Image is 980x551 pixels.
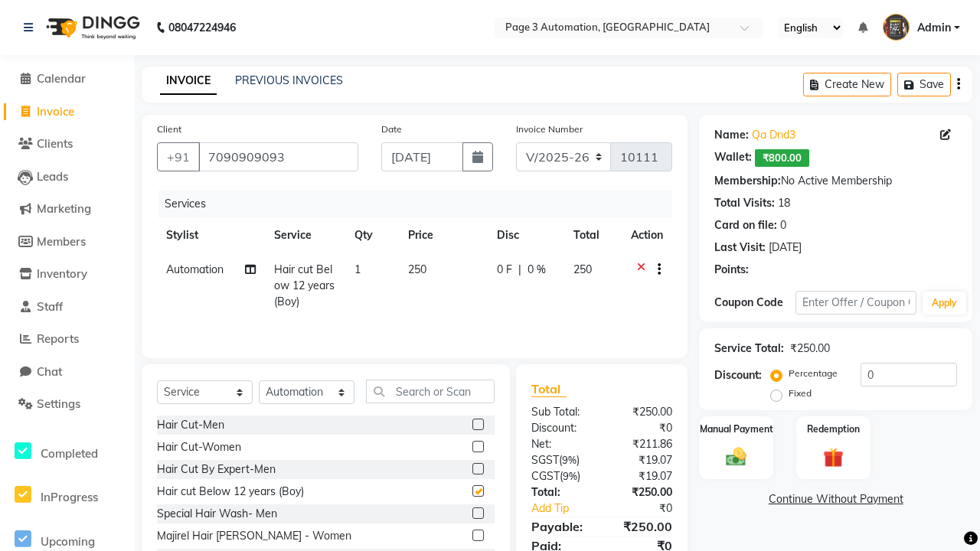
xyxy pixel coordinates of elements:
[520,500,616,517] a: Add Tip
[41,490,98,504] span: InProgress
[345,218,399,253] th: Qty
[157,122,181,136] label: Client
[602,436,684,452] div: ₹211.86
[714,240,766,256] div: Last Visit:
[714,173,781,189] div: Membership:
[41,446,98,461] span: Completed
[37,234,86,249] span: Members
[157,528,351,544] div: Majirel Hair [PERSON_NAME] - Women
[520,452,602,468] div: ( )
[37,396,80,411] span: Settings
[4,168,130,186] a: Leads
[157,439,241,455] div: Hair Cut-Women
[602,404,684,420] div: ₹250.00
[265,218,345,253] th: Service
[41,534,95,549] span: Upcoming
[381,122,402,136] label: Date
[37,201,91,216] span: Marketing
[157,461,276,478] div: Hair Cut By Expert-Men
[803,73,891,96] button: Create New
[37,169,68,184] span: Leads
[37,136,73,151] span: Clients
[923,292,966,315] button: Apply
[520,517,602,536] div: Payable:
[354,262,361,276] span: 1
[168,6,236,49] b: 08047224946
[531,469,560,483] span: CGST
[37,71,86,86] span: Calendar
[700,422,773,436] label: Manual Payment
[714,341,784,357] div: Service Total:
[789,386,812,400] label: Fixed
[497,262,512,278] span: 0 F
[769,240,802,256] div: [DATE]
[37,364,62,379] span: Chat
[520,420,602,436] div: Discount:
[4,364,130,381] a: Chat
[399,218,488,253] th: Price
[157,484,304,500] div: Hair cut Below 12 years (Boy)
[39,6,144,49] img: logo
[616,500,684,517] div: ₹0
[4,266,130,283] a: Inventory
[720,445,752,468] img: _cash.svg
[790,341,830,357] div: ₹250.00
[4,233,130,251] a: Members
[157,417,224,433] div: Hair Cut-Men
[518,262,521,278] span: |
[4,298,130,316] a: Staff
[789,367,838,380] label: Percentage
[531,381,567,397] span: Total
[37,104,74,119] span: Invoice
[520,404,602,420] div: Sub Total:
[37,266,87,281] span: Inventory
[37,299,63,314] span: Staff
[714,217,777,233] div: Card on file:
[157,506,277,522] div: Special Hair Wash- Men
[897,73,951,96] button: Save
[573,262,592,276] span: 250
[158,190,684,218] div: Services
[516,122,583,136] label: Invoice Number
[602,468,684,484] div: ₹19.07
[520,436,602,452] div: Net:
[917,20,951,36] span: Admin
[602,484,684,500] div: ₹250.00
[714,295,795,311] div: Coupon Code
[4,103,130,121] a: Invoice
[235,73,343,87] a: PREVIOUS INVOICES
[37,331,79,346] span: Reports
[520,484,602,500] div: Total:
[714,367,762,383] div: Discount:
[714,149,752,167] div: Wallet:
[702,491,969,507] a: Continue Without Payment
[714,173,957,189] div: No Active Membership
[795,291,916,315] input: Enter Offer / Coupon Code
[778,195,790,211] div: 18
[752,127,795,143] a: Qa Dnd3
[564,218,622,253] th: Total
[408,262,426,276] span: 250
[4,70,130,88] a: Calendar
[366,380,495,403] input: Search or Scan
[4,396,130,413] a: Settings
[714,127,749,143] div: Name:
[714,262,749,278] div: Points:
[157,142,200,171] button: +91
[160,67,217,95] a: INVOICE
[4,135,130,153] a: Clients
[807,422,860,436] label: Redemption
[528,262,546,278] span: 0 %
[780,217,786,233] div: 0
[755,149,809,167] span: ₹800.00
[198,142,358,171] input: Search by Name/Mobile/Email/Code
[562,454,577,466] span: 9%
[531,453,559,467] span: SGST
[602,517,684,536] div: ₹250.00
[602,420,684,436] div: ₹0
[563,470,577,482] span: 9%
[622,218,672,253] th: Action
[883,14,910,41] img: Admin
[4,201,130,218] a: Marketing
[714,195,775,211] div: Total Visits:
